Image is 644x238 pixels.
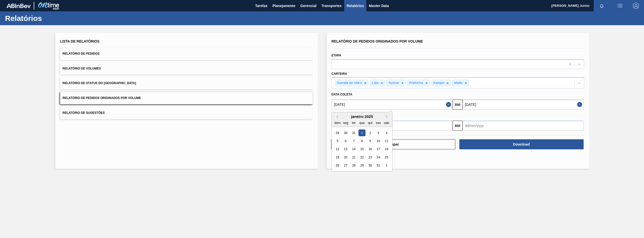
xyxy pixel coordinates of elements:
span: Relatório de Pedidos [63,52,100,55]
img: Logout [633,3,639,9]
span: Relatório de Volumes [63,67,101,70]
div: Choose sábado, 11 de janeiro de 2025 [383,138,390,144]
div: Choose terça-feira, 21 de janeiro de 2025 [350,154,357,161]
span: Relatório de Pedidos Originados por Volume [332,39,423,43]
span: Relatórios [347,3,364,9]
div: Choose segunda-feira, 13 de janeiro de 2025 [342,146,349,153]
span: Transportes [321,3,342,9]
span: Lista de Relatórios [60,39,100,43]
div: Choose sábado, 1 de fevereiro de 2025 [383,162,390,169]
input: dd/mm/yyyy [463,99,584,110]
span: Planejamento [272,3,295,9]
div: Choose terça-feira, 28 de janeiro de 2025 [350,162,357,169]
div: Malte [453,80,463,86]
div: Choose domingo, 19 de janeiro de 2025 [334,154,341,161]
div: qui [367,119,373,126]
div: Choose domingo, 5 de janeiro de 2025 [334,138,341,144]
div: Xarope [432,80,445,86]
button: Relatório de Pedidos Originados por Volume [60,92,313,104]
div: Choose domingo, 12 de janeiro de 2025 [334,146,341,153]
div: Choose domingo, 29 de dezembro de 2024 [334,129,341,136]
div: Choose sábado, 4 de janeiro de 2025 [383,129,390,136]
div: Choose terça-feira, 7 de janeiro de 2025 [350,138,357,144]
label: Etapa [332,54,341,57]
button: Notificações [594,2,610,9]
img: userActions [617,3,623,9]
div: seg [342,119,349,126]
div: Choose segunda-feira, 30 de dezembro de 2024 [342,129,349,136]
div: sab [383,119,390,126]
span: Relatório de Pedidos Originados por Volume [63,96,141,100]
button: Close [446,99,453,110]
div: Choose sexta-feira, 10 de janeiro de 2025 [375,138,382,144]
label: Carteira [332,72,347,76]
div: Choose segunda-feira, 20 de janeiro de 2025 [342,154,349,161]
div: Choose quarta-feira, 29 de janeiro de 2025 [358,162,365,169]
button: Até [453,121,463,131]
div: janeiro 2025 [332,114,392,119]
div: sex [375,119,382,126]
span: Relatório de Sugestões [63,111,105,115]
span: Data coleta [332,93,352,96]
div: Choose sábado, 25 de janeiro de 2025 [383,154,390,161]
img: TNhmsLtSVTkK8tSr43FrP2fwEKptu5GPRR3wAAAABJRU5ErkJggg== [7,4,31,8]
div: Choose segunda-feira, 6 de janeiro de 2025 [342,138,349,144]
span: Master Data [369,3,389,9]
div: Açúcar [387,80,400,86]
span: Relatório de Status do [GEOGRAPHIC_DATA] [63,81,136,85]
div: Choose terça-feira, 14 de janeiro de 2025 [350,146,357,153]
div: Choose quinta-feira, 9 de janeiro de 2025 [367,138,373,144]
div: Choose segunda-feira, 27 de janeiro de 2025 [342,162,349,169]
button: Previous Month [334,115,338,118]
div: Choose quinta-feira, 16 de janeiro de 2025 [367,146,373,153]
div: Choose quinta-feira, 2 de janeiro de 2025 [367,129,373,136]
div: Choose domingo, 26 de janeiro de 2025 [334,162,341,169]
div: Choose quarta-feira, 8 de janeiro de 2025 [358,138,365,144]
div: Choose sexta-feira, 24 de janeiro de 2025 [375,154,382,161]
div: month 2025-01 [333,129,390,169]
button: Relatório de Status do [GEOGRAPHIC_DATA] [60,77,313,89]
div: Choose sexta-feira, 3 de janeiro de 2025 [375,129,382,136]
div: Choose sexta-feira, 17 de janeiro de 2025 [375,146,382,153]
button: Relatório de Volumes [60,62,313,75]
div: Choose quarta-feira, 22 de janeiro de 2025 [358,154,365,161]
span: Gerencial [300,3,316,9]
div: Lata [370,80,379,86]
div: Choose sexta-feira, 31 de janeiro de 2025 [375,162,382,169]
span: Tarefas [255,3,267,9]
div: ter [350,119,357,126]
button: Download [459,139,584,149]
button: Next Month [386,115,390,118]
div: Choose quinta-feira, 23 de janeiro de 2025 [367,154,373,161]
div: Garrafa de Vidro [335,80,363,86]
button: Limpar [331,139,455,149]
div: Choose terça-feira, 31 de dezembro de 2024 [350,129,357,136]
div: Choose quarta-feira, 1 de janeiro de 2025 [358,129,365,136]
div: Choose sábado, 18 de janeiro de 2025 [383,146,390,153]
button: Relatório de Sugestões [60,107,313,119]
button: Close [577,99,584,110]
div: Choose quarta-feira, 15 de janeiro de 2025 [358,146,365,153]
button: Até [453,99,463,110]
div: dom [334,119,341,126]
input: dd/mm/yyyy [332,99,453,110]
div: Preforma [408,80,424,86]
button: Relatório de Pedidos [60,48,313,60]
div: Choose quinta-feira, 30 de janeiro de 2025 [367,162,373,169]
input: dd/mm/yyyy [463,121,584,131]
div: qua [358,119,365,126]
h1: Relatórios [5,15,94,21]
